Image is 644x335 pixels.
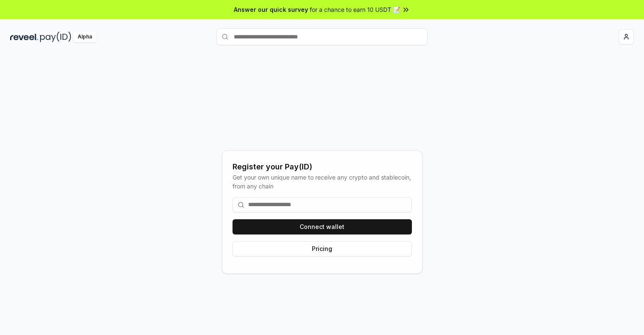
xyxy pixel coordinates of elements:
img: reveel_dark [10,32,38,42]
button: Connect wallet [233,219,412,234]
div: Register your Pay(ID) [233,161,412,173]
div: Get your own unique name to receive any crypto and stablecoin, from any chain [233,173,412,191]
div: Alpha [73,32,97,42]
span: Answer our quick survey [234,5,308,14]
button: Pricing [233,241,412,256]
span: for a chance to earn 10 USDT 📝 [310,5,400,14]
img: pay_id [40,32,71,42]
